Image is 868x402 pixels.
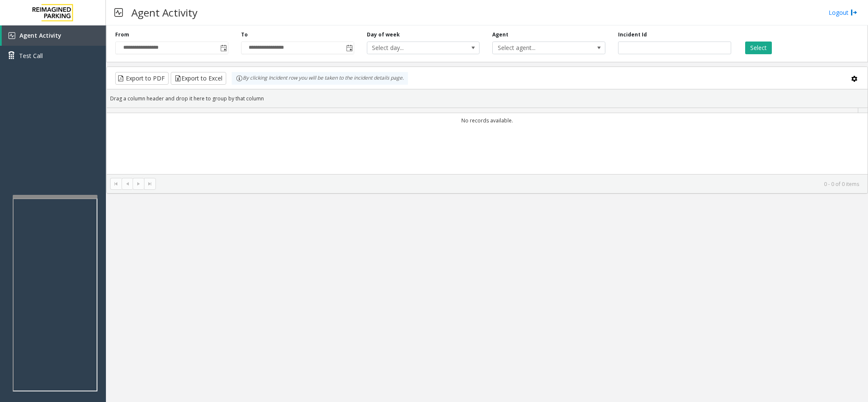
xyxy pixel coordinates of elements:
div: By clicking Incident row you will be taken to the incident details page. [232,72,408,85]
div: Data table [107,108,868,174]
span: Agent Activity [19,31,61,39]
label: Incident Id [618,31,647,39]
span: Select day... [367,42,457,54]
img: 'icon' [8,32,15,39]
span: Toggle popup [344,42,354,54]
img: pageIcon [114,2,123,23]
div: Drag a column header and drop it here to group by that column [107,91,868,106]
span: Toggle popup [219,42,228,54]
button: Export to PDF [115,72,169,85]
h3: Agent Activity [127,2,202,23]
label: To [241,31,248,39]
span: Select agent... [493,42,582,54]
span: Test Call [19,51,43,60]
a: Agent Activity [2,25,106,46]
button: Export to Excel [171,72,226,85]
img: infoIcon.svg [236,75,243,82]
label: From [115,31,129,39]
kendo-pager-info: 0 - 0 of 0 items [161,180,859,188]
button: Select [745,42,772,54]
td: No records available. [107,113,868,128]
a: Logout [829,8,857,17]
label: Agent [492,31,508,39]
label: Day of week [367,31,400,39]
img: logout [851,8,857,17]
